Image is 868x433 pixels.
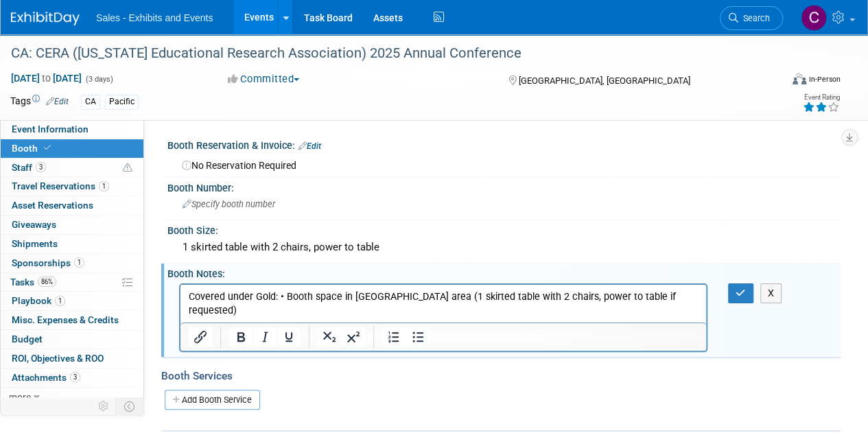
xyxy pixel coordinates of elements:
div: Booth Notes: [167,264,841,281]
span: Budget [12,333,43,344]
span: Giveaways [12,219,56,230]
div: Booth Services [161,368,841,384]
img: Christine Lurz [801,5,827,31]
span: Tasks [10,277,56,288]
button: Committed [223,72,305,86]
img: Format-Inperson.png [793,73,806,84]
span: [GEOGRAPHIC_DATA], [GEOGRAPHIC_DATA] [518,75,690,86]
button: Subscript [318,327,341,347]
span: Event Information [12,124,89,134]
span: (3 days) [84,75,113,84]
a: Booth [1,139,143,158]
button: X [760,283,782,303]
button: Bullet list [406,327,430,347]
a: Event Information [1,120,143,139]
span: 1 [74,257,84,268]
span: 1 [55,296,65,306]
span: Asset Reservations [12,200,93,211]
div: In-Person [808,74,841,84]
span: 86% [38,277,56,287]
span: 3 [36,162,46,172]
a: Playbook1 [1,292,143,310]
span: Specify booth number [183,199,275,209]
span: Booth [12,143,54,154]
div: CA [81,95,100,109]
div: Booth Number: [167,178,841,195]
span: Staff [12,162,46,173]
div: Booth Size: [167,220,841,237]
a: Sponsorships1 [1,254,143,272]
td: Personalize Event Tab Strip [92,397,116,415]
button: Insert/edit link [189,327,212,347]
button: Italic [253,327,277,347]
div: Event Format [719,71,841,92]
span: 1 [99,181,109,191]
span: Playbook [12,295,65,306]
a: Edit [46,97,69,106]
span: Attachments [12,372,80,383]
button: Bold [229,327,253,347]
span: [DATE] [DATE] [10,72,82,84]
a: Misc. Expenses & Credits [1,311,143,329]
span: Search [738,13,770,23]
button: Underline [277,327,301,347]
a: more [1,388,143,406]
div: 1 skirted table with 2 chairs, power to table [178,237,830,258]
td: Tags [10,94,69,110]
a: Budget [1,330,143,349]
a: Tasks86% [1,273,143,292]
i: Booth reservation complete [44,144,51,152]
a: Staff3 [1,159,143,177]
span: Misc. Expenses & Credits [12,314,119,325]
a: Attachments3 [1,368,143,387]
a: ROI, Objectives & ROO [1,349,143,368]
a: Shipments [1,235,143,253]
div: Pacific [105,95,139,109]
a: Giveaways [1,215,143,234]
div: Booth Reservation & Invoice: [167,135,841,153]
div: No Reservation Required [178,155,830,172]
span: Shipments [12,238,58,249]
span: Potential Scheduling Conflict -- at least one attendee is tagged in another overlapping event. [123,162,132,174]
div: CA: CERA ([US_STATE] Educational Research Association) 2025 Annual Conference [6,41,770,66]
a: Add Booth Service [165,390,260,410]
span: Travel Reservations [12,180,109,191]
div: Event Rating [803,94,840,101]
a: Edit [298,141,321,151]
a: Search [720,6,783,30]
span: Sales - Exhibits and Events [96,12,213,23]
button: Superscript [342,327,365,347]
iframe: Rich Text Area [180,285,706,323]
span: Sponsorships [12,257,84,268]
a: Travel Reservations1 [1,177,143,196]
span: to [40,73,53,84]
span: more [9,391,31,402]
img: ExhibitDay [11,12,80,25]
td: Toggle Event Tabs [116,397,144,415]
span: 3 [70,372,80,382]
a: Asset Reservations [1,196,143,215]
span: ROI, Objectives & ROO [12,353,104,364]
button: Numbered list [382,327,406,347]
